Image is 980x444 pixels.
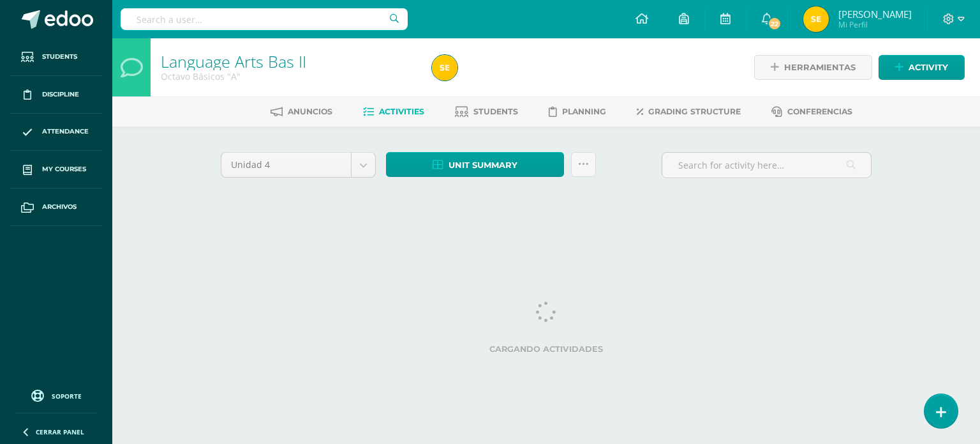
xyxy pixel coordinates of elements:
a: Unit summary [386,152,564,177]
a: Planning [549,102,606,122]
span: [PERSON_NAME] [838,8,912,20]
span: Unidad 4 [231,153,341,177]
a: Unidad 4 [221,153,375,177]
span: Unit summary [449,153,517,177]
span: Activities [379,107,424,116]
a: Archivos [10,188,102,226]
h1: Language Arts Bas II [161,52,417,70]
span: Activity [909,56,948,79]
a: Discipline [10,76,102,114]
a: Activities [363,102,424,122]
span: Planning [562,107,606,116]
a: Anuncios [271,102,332,122]
a: Language Arts Bas II [161,50,306,72]
a: Soporte [15,387,97,404]
label: Cargando actividades [221,344,872,354]
span: Herramientas [784,56,856,79]
a: Grading structure [637,102,741,122]
span: Anuncios [288,107,332,116]
a: Herramientas [754,55,872,80]
a: Students [455,102,518,122]
a: Conferencias [771,102,852,122]
span: Discipline [42,89,79,100]
a: Activity [879,55,965,80]
img: 4e9def19cc85b7c337b3cd984476dcf2.png [803,6,829,32]
a: My courses [10,151,102,188]
span: Students [473,107,518,116]
span: My courses [42,164,86,174]
span: Grading structure [648,107,741,116]
img: 4e9def19cc85b7c337b3cd984476dcf2.png [432,55,457,80]
span: Cerrar panel [36,427,84,436]
span: Conferencias [787,107,852,116]
input: Search a user… [121,8,408,30]
span: Soporte [52,392,82,401]
a: Students [10,38,102,76]
span: Mi Perfil [838,19,912,30]
div: Octavo Básicos 'A' [161,70,417,82]
span: Attendance [42,126,89,137]
span: Archivos [42,202,77,212]
input: Search for activity here… [662,153,871,178]
span: Students [42,52,77,62]
a: Attendance [10,114,102,151]
span: 22 [767,17,781,31]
